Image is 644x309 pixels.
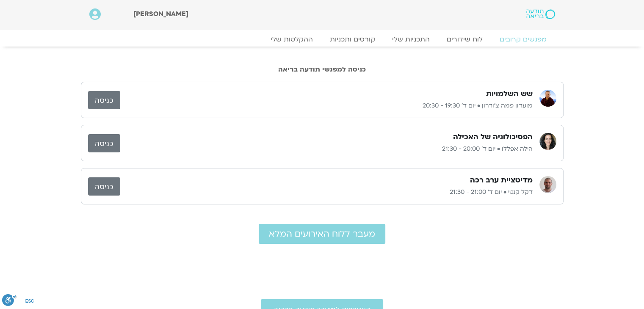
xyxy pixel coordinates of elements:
img: הילה אפללו [539,133,556,150]
p: הילה אפללו • יום ד׳ 20:00 - 21:30 [120,144,533,154]
nav: Menu [89,35,555,44]
a: כניסה [88,134,120,152]
a: כניסה [88,177,120,196]
a: לוח שידורים [438,35,491,44]
a: כניסה [88,91,120,109]
img: מועדון פמה צ'ודרון [539,90,556,107]
h3: מדיטציית ערב רכה [470,175,533,185]
a: קורסים ותכניות [321,35,384,44]
h3: הפסיכולוגיה של האכילה [453,132,533,142]
span: מעבר ללוח האירועים המלא [269,229,375,239]
p: מועדון פמה צ'ודרון • יום ד׳ 19:30 - 20:30 [120,101,533,111]
p: דקל קנטי • יום ד׳ 21:00 - 21:30 [120,187,533,197]
h2: כניסה למפגשי תודעה בריאה [81,66,564,73]
span: [PERSON_NAME] [133,9,188,19]
a: התכניות שלי [384,35,438,44]
h3: שש השלמויות [486,89,533,99]
a: ההקלטות שלי [262,35,321,44]
a: מפגשים קרובים [491,35,555,44]
a: מעבר ללוח האירועים המלא [259,224,385,244]
img: דקל קנטי [539,176,556,193]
